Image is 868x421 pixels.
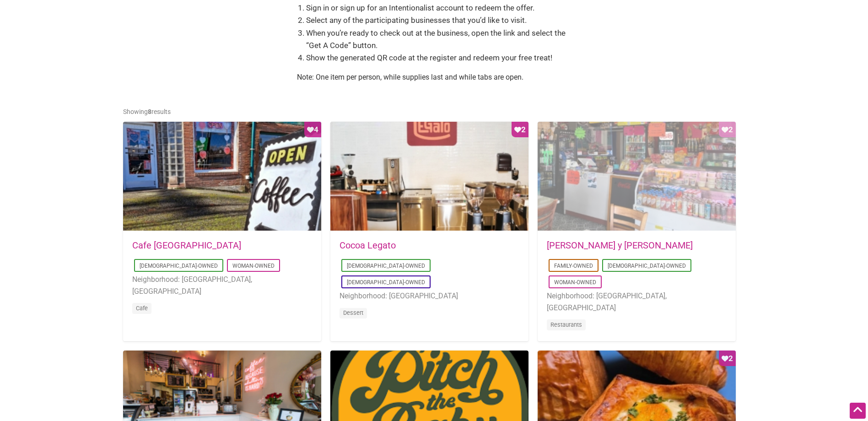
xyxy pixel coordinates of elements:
a: Woman-Owned [554,279,596,286]
li: When you’re ready to check out at the business, open the link and select the “Get A Code” button. [306,27,571,52]
a: [DEMOGRAPHIC_DATA]-Owned [347,279,425,286]
b: 8 [148,108,151,115]
a: Cafe [136,305,148,312]
li: Neighborhood: [GEOGRAPHIC_DATA], [GEOGRAPHIC_DATA] [132,274,312,297]
a: Dessert [343,309,363,316]
p: Note: One item per person, while supplies last and while tabs are open. [297,71,571,83]
li: Sign in or sign up for an Intentionalist account to redeem the offer. [306,2,571,14]
a: Cafe [GEOGRAPHIC_DATA] [132,240,241,251]
li: Select any of the participating businesses that you’d like to visit. [306,14,571,27]
a: [DEMOGRAPHIC_DATA]-Owned [608,263,686,269]
a: [PERSON_NAME] y [PERSON_NAME] [547,240,693,251]
a: [DEMOGRAPHIC_DATA]-Owned [347,263,425,269]
span: Showing results [123,108,171,115]
a: Restaurants [550,321,582,328]
a: Cocoa Legato [340,240,396,251]
li: Neighborhood: [GEOGRAPHIC_DATA], [GEOGRAPHIC_DATA] [547,290,727,313]
li: Show the generated QR code at the register and redeem your free treat! [306,52,571,64]
a: Woman-Owned [232,263,275,269]
li: Neighborhood: [GEOGRAPHIC_DATA] [340,290,519,302]
a: [DEMOGRAPHIC_DATA]-Owned [140,263,218,269]
div: Scroll Back to Top [850,403,866,419]
a: Family-Owned [554,263,593,269]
